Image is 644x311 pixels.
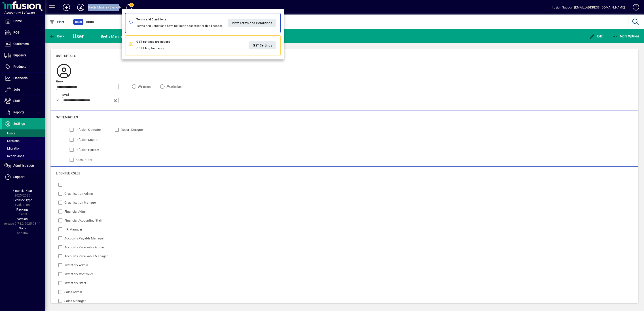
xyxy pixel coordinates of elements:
div: Terms and Conditions have not been accepted for this licensee [136,17,223,29]
a: GST Settings [249,41,276,49]
div: GST settings are not set [136,39,170,44]
div: Terms and Conditions [136,17,223,22]
a: View Terms and Conditions [228,19,276,27]
span: View Terms and Conditions [232,19,272,27]
span: GST Settings [253,42,272,49]
div: GST filing frequency [136,39,170,52]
